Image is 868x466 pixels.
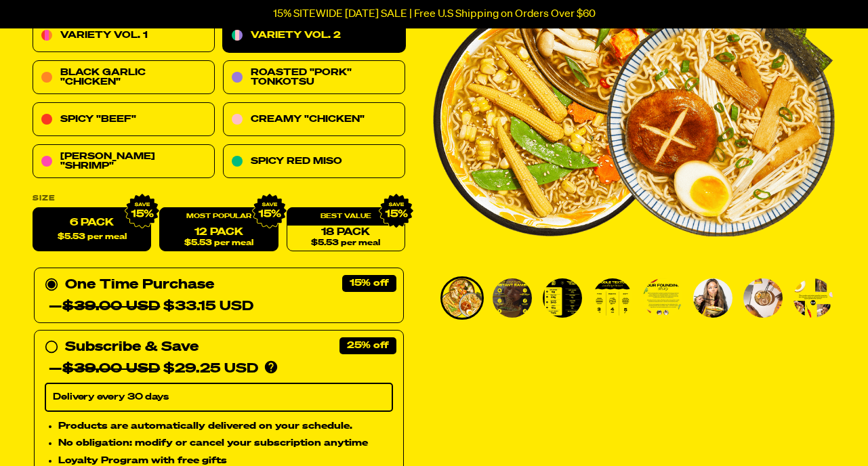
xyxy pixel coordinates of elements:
[33,61,215,95] a: Black Garlic "Chicken"
[591,276,634,320] li: Go to slide 4
[693,278,732,318] img: Variety Vol. 2
[593,278,632,318] img: Variety Vol. 2
[49,358,258,380] div: — $29.25 USD
[45,383,393,412] select: Subscribe & Save —$39.00 USD$29.25 USD Products are automatically delivered on your schedule. No ...
[33,19,215,53] a: Variety Vol. 1
[184,239,253,248] span: $5.53 per meal
[223,61,405,95] a: Roasted "Pork" Tonkotsu
[58,436,393,451] li: No obligation: modify or cancel your subscription anytime
[33,195,405,203] label: Size
[691,276,735,320] li: Go to slide 6
[793,278,833,318] img: Variety Vol. 2
[49,296,253,318] div: — $33.15 USD
[45,274,393,318] div: One Time Purchase
[643,278,682,318] img: Variety Vol. 2
[58,419,393,433] li: Products are automatically delivered on your schedule.
[33,208,151,252] label: 6 Pack
[223,103,405,137] a: Creamy "Chicken"
[33,145,215,179] a: [PERSON_NAME] "Shrimp"
[62,362,160,376] del: $39.00 USD
[223,145,405,179] a: Spicy Red Miso
[159,208,278,252] a: 12 Pack$5.53 per meal
[33,103,215,137] a: Spicy "Beef"
[251,194,287,229] img: IMG_9632.png
[442,278,482,318] img: Variety Vol. 2
[379,194,414,229] img: IMG_9632.png
[641,276,684,320] li: Go to slide 5
[543,278,582,318] img: Variety Vol. 2
[58,233,127,242] span: $5.53 per meal
[440,276,484,320] li: Go to slide 1
[491,276,534,320] li: Go to slide 2
[223,19,405,53] a: Variety Vol. 2
[287,208,405,252] a: 18 Pack$5.53 per meal
[433,276,835,320] div: PDP main carousel thumbnails
[125,194,160,229] img: IMG_9632.png
[311,239,380,248] span: $5.53 per meal
[743,278,783,318] img: Variety Vol. 2
[65,337,199,358] div: Subscribe & Save
[541,276,584,320] li: Go to slide 3
[791,276,835,320] li: Go to slide 8
[493,278,532,318] img: Variety Vol. 2
[273,8,596,20] p: 15% SITEWIDE [DATE] SALE | Free U.S Shipping on Orders Over $60
[62,300,160,314] del: $39.00 USD
[741,276,785,320] li: Go to slide 7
